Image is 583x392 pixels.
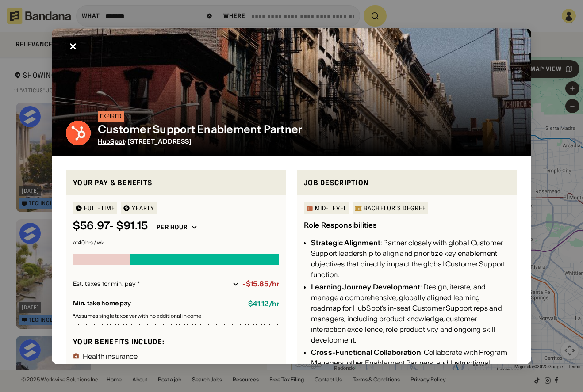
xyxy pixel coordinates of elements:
div: Role Responsibilities [304,221,377,229]
div: Strategic Alignment [311,238,380,247]
div: Min. take home pay [73,300,241,308]
div: at 40 hrs / wk [73,240,279,245]
div: Per hour [157,223,188,231]
div: : Partner closely with global Customer Support leadership to align and prioritize key enablement ... [311,237,510,280]
div: · [STREET_ADDRESS] [98,137,510,145]
div: EXPIRED [100,113,122,118]
div: Bachelor's Degree [364,205,426,211]
div: Your pay & benefits [73,177,279,188]
div: : Collaborate with Program Managers, other Enablement Partners, and Instructional Design to deliv... [311,347,510,389]
a: HubSpot [98,137,125,145]
div: Learning Journey Development [311,282,420,291]
div: Cross-Functional Collaboration [311,348,421,357]
div: Job Description [304,177,510,188]
div: $ 41.12 / hr [248,300,279,308]
div: : Design, iterate, and manage a comprehensive, globally aligned learning roadmap for HubSpot’s in... [311,282,510,345]
div: Customer Support Enablement Partner [98,123,510,136]
div: YEARLY [132,205,154,211]
div: Your benefits include: [73,337,279,346]
div: Health insurance [83,352,138,359]
img: HubSpot logo [66,120,91,145]
div: Assumes single taxpayer with no additional income [73,313,279,319]
div: Mid-Level [315,205,347,211]
div: Full-time [84,205,115,211]
div: Est. taxes for min. pay * [73,279,229,288]
div: $ 56.97 - $91.15 [73,220,148,232]
div: -$15.85/hr [242,280,279,288]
